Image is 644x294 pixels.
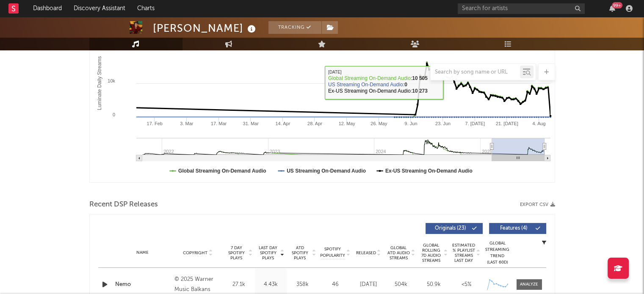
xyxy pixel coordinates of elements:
span: Estimated % Playlist Streams Last Day [452,243,475,263]
div: 358k [289,280,316,289]
div: 27.1k [225,280,253,289]
span: 7 Day Spotify Plays [225,245,248,261]
div: 46 [321,280,350,289]
div: [DATE] [354,280,383,289]
text: 0 [112,112,115,117]
input: Search by song name or URL [431,69,520,76]
a: Nemo [115,280,171,289]
div: Name [115,250,171,256]
span: Features ( 4 ) [495,226,533,231]
text: 3. Mar [180,121,193,126]
div: 50.9k [420,280,448,289]
button: Features(4) [489,223,546,234]
text: 12. May [338,121,355,126]
div: 504k [387,280,415,289]
svg: Luminate Daily Consumption [90,13,555,182]
text: 7. [DATE] [465,121,485,126]
div: 99 + [612,2,622,8]
text: 9. Jun [404,121,417,126]
text: Luminate Daily Streams [96,56,102,110]
text: 28. Apr [307,121,322,126]
span: Last Day Spotify Plays [257,245,279,261]
text: 17. Mar [210,121,227,126]
text: 23. Jun [435,121,450,126]
input: Search for artists [458,3,585,14]
div: Global Streaming Trend (Last 60D) [485,240,510,266]
text: 10k [108,78,115,83]
text: 17. Feb [146,121,162,126]
div: [PERSON_NAME] [153,21,258,35]
text: 21. [DATE] [495,121,518,126]
button: Export CSV [520,202,555,207]
text: Global Streaming On-Demand Audio [178,168,266,174]
text: 26. May [370,121,387,126]
text: 4. Aug [532,121,545,126]
span: Spotify Popularity [320,246,345,259]
button: Tracking [268,21,321,34]
span: Copyright [183,250,207,256]
span: ATD Spotify Plays [289,245,311,261]
text: 14. Apr [275,121,290,126]
div: <5% [452,280,481,289]
span: Global Rolling 7D Audio Streams [420,243,443,263]
span: Recent DSP Releases [89,200,158,210]
button: Originals(23) [426,223,483,234]
span: Global ATD Audio Streams [387,245,410,261]
text: US Streaming On-Demand Audio [287,168,366,174]
span: Released [356,250,376,256]
text: Ex-US Streaming On-Demand Audio [385,168,472,174]
span: Originals ( 23 ) [431,226,470,231]
button: 99+ [609,5,615,12]
text: 31. Mar [243,121,259,126]
div: 4.43k [257,280,285,289]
